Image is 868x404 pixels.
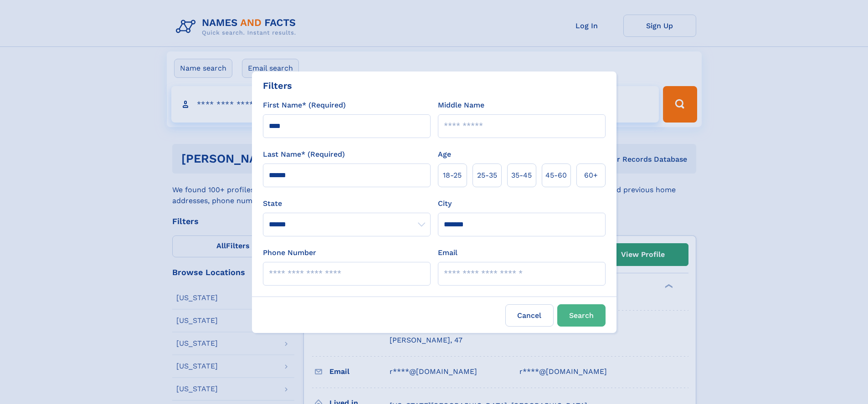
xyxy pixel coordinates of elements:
label: State [263,198,431,209]
label: Cancel [505,304,554,327]
span: 18‑25 [443,170,462,181]
label: First Name* (Required) [263,100,346,111]
label: Age [438,149,451,160]
div: Filters [263,79,292,92]
span: 35‑45 [511,170,532,181]
label: Middle Name [438,100,484,111]
span: 45‑60 [545,170,567,181]
label: Last Name* (Required) [263,149,345,160]
label: Phone Number [263,247,316,258]
label: City [438,198,452,209]
button: Search [557,304,606,327]
span: 25‑35 [477,170,497,181]
label: Email [438,247,457,258]
span: 60+ [584,170,598,181]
